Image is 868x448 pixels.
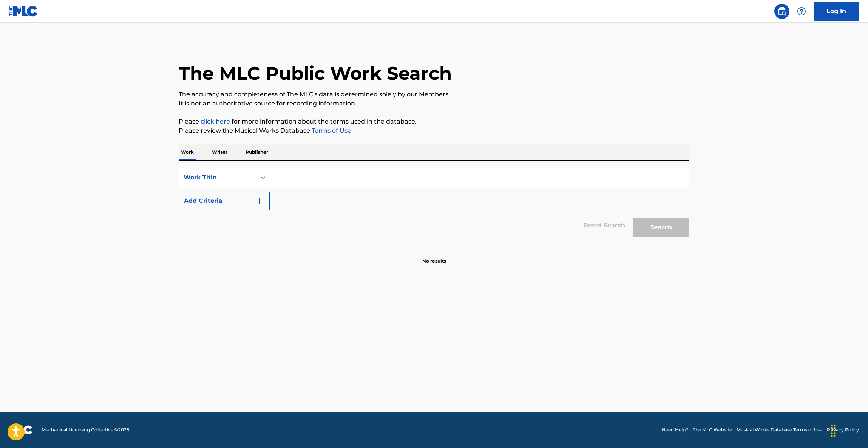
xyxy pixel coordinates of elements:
a: Need Help? [662,426,688,433]
a: Privacy Policy [827,426,859,433]
p: Please for more information about the terms used in the database. [179,117,689,126]
div: Drag [827,419,839,442]
button: Add Criteria [179,192,270,210]
p: No results [422,249,446,264]
div: Help [794,4,809,19]
p: Work [179,144,196,160]
a: Terms of Use [310,127,351,134]
form: Search Form [179,168,689,241]
span: Mechanical Licensing Collective © 2025 [42,426,129,433]
p: Writer [210,144,230,160]
img: help [797,7,806,16]
a: click here [201,118,230,125]
h1: The MLC Public Work Search [179,62,452,85]
p: It is not an authoritative source for recording information. [179,99,689,108]
a: Musical Works Database Terms of Use [737,426,822,433]
p: The accuracy and completeness of The MLC's data is determined solely by our Members. [179,90,689,99]
img: logo [9,425,32,434]
iframe: Chat Widget [830,412,868,448]
img: 9d2ae6d4665cec9f34b9.svg [255,196,264,205]
a: The MLC Website [693,426,732,433]
img: search [777,7,786,16]
img: MLC Logo [9,6,38,17]
div: Work Title [184,173,252,182]
p: Please review the Musical Works Database [179,126,689,135]
a: Public Search [774,4,789,19]
a: Log In [814,2,859,21]
p: Publisher [243,144,270,160]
